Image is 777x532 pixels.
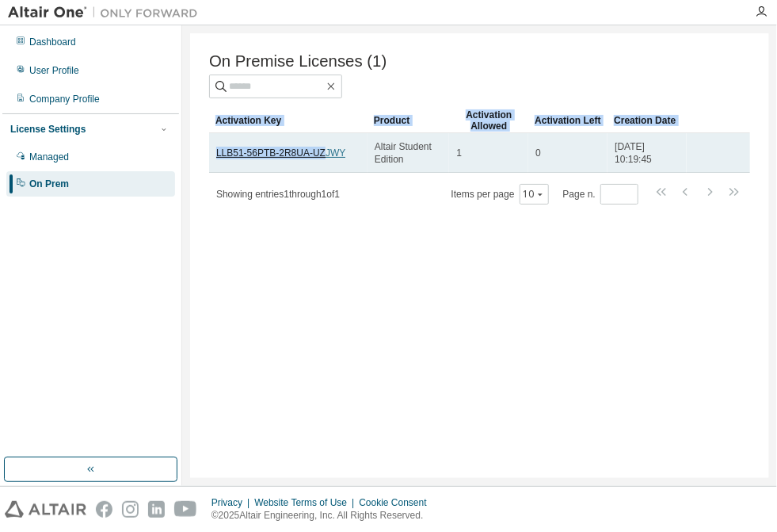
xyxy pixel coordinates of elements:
[174,501,197,518] img: youtube.svg
[29,93,100,105] div: Company Profile
[615,140,680,166] span: [DATE] 10:19:45
[216,189,340,200] span: Showing entries 1 through 1 of 1
[29,151,69,163] div: Managed
[5,501,86,518] img: altair_logo.svg
[524,188,545,201] button: 10
[375,140,442,166] span: Altair Student Edition
[215,108,361,133] div: Activation Key
[535,108,601,133] div: Activation Left
[29,178,69,190] div: On Prem
[211,496,254,509] div: Privacy
[96,501,112,518] img: facebook.svg
[374,108,443,133] div: Product
[8,5,206,21] img: Altair One
[614,108,680,133] div: Creation Date
[211,509,436,522] p: © 2025 Altair Engineering, Inc. All Rights Reserved.
[535,147,541,159] span: 0
[148,501,165,518] img: linkedin.svg
[254,496,359,509] div: Website Terms of Use
[456,147,462,159] span: 1
[209,52,387,71] span: On Premise Licenses (1)
[216,147,345,159] a: LLB51-56PTB-2R8UA-UZJWY
[359,496,436,509] div: Cookie Consent
[29,36,76,48] div: Dashboard
[451,184,549,205] span: Items per page
[29,64,79,77] div: User Profile
[122,501,139,518] img: instagram.svg
[563,184,638,205] span: Page n.
[10,123,86,136] div: License Settings
[455,108,522,133] div: Activation Allowed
